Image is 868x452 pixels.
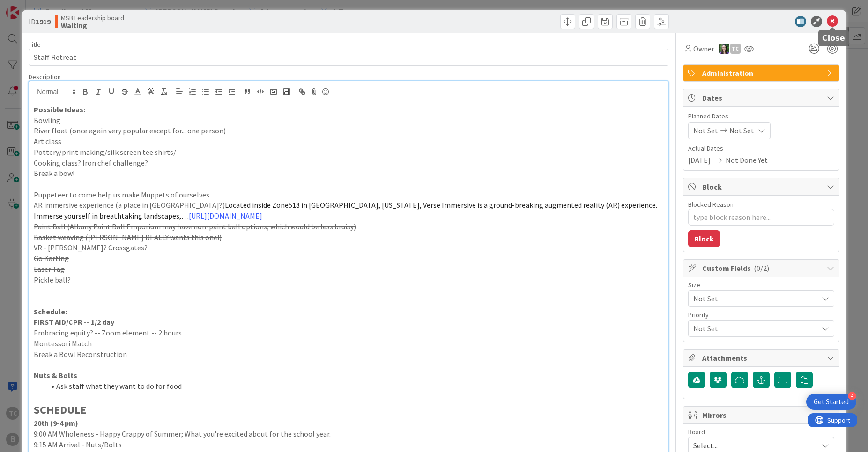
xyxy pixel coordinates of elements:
[34,115,663,126] p: Bowling
[34,200,225,210] s: AR immersive experience (a place in [GEOGRAPHIC_DATA]?)
[702,92,822,103] span: Dates
[34,254,69,263] s: Go Karting
[34,105,85,114] strong: Possible Ideas:
[29,40,41,49] label: Title
[34,307,67,316] strong: Schedule:
[34,264,65,274] s: Laser Tag
[45,381,663,392] li: Ask staff what they want to do for food
[34,233,222,242] s: Basket weaving ([PERSON_NAME] REALLY wants this one!)
[693,43,714,54] span: Owner
[814,397,849,407] div: Get Started
[688,200,734,209] label: Blocked Reason
[34,190,209,199] s: Puppeteer to come help us make Muppets of ourselves
[34,338,663,349] p: Montessori Match
[34,168,663,179] p: Break a bowl
[688,144,834,153] span: Actual Dates
[693,292,813,305] span: Not Set
[702,409,822,421] span: Mirrors
[34,222,356,231] s: Paint Ball (Albany Paint Ball Emporium may have non-paint ball options, which would be less bruisy)
[61,22,124,29] b: Waiting
[726,154,768,166] span: Not Done Yet
[693,439,813,452] span: Select...
[34,243,148,252] s: VR - [PERSON_NAME]? Crossgates?
[702,67,822,79] span: Administration
[34,371,77,380] strong: Nuts & Bolts
[34,402,86,417] strong: SCHEDULE
[719,44,729,54] img: ML
[693,322,813,335] span: Not Set
[34,429,663,439] p: 9:00 AM Wholeness - Happy Crappy of Summer; What you're excited about for the school year.
[34,439,663,450] p: 9:15 AM Arrival - Nuts/Bolts
[34,200,659,220] s: Located inside Zone518 in [GEOGRAPHIC_DATA], [US_STATE], Verse Immersive is a ground-breaking aug...
[702,352,822,364] span: Attachments
[688,282,834,288] div: Size
[693,125,718,136] span: Not Set
[688,154,711,166] span: [DATE]
[29,16,51,27] span: ID
[688,312,834,318] div: Priority
[29,73,61,81] span: Description
[34,349,663,360] p: Break a Bowl Reconstruction
[34,158,663,168] p: Cooking class? Iron chef challenge?
[702,262,822,274] span: Custom Fields
[189,211,262,220] a: [URL][DOMAIN_NAME]
[688,230,720,247] button: Block
[34,328,663,338] p: Embracing equity? -- Zoom element -- 2 hours
[848,392,856,400] div: 4
[36,17,51,26] b: 1919
[34,125,663,136] p: River float (once again very popular except for... one person)
[20,1,43,13] span: Support
[34,317,114,327] strong: FIRST AID/CPR -- 1/2 day
[688,111,834,121] span: Planned Dates
[729,125,754,136] span: Not Set
[34,136,663,147] p: Art class
[34,275,71,284] s: Pickle ball?
[29,49,668,66] input: type card name here...
[822,34,845,43] h5: Close
[806,394,856,410] div: Open Get Started checklist, remaining modules: 4
[34,418,78,428] strong: 20th (9-4 pm)
[730,44,741,54] div: TC
[61,14,124,22] span: MSB Leadership board
[688,429,705,435] span: Board
[34,147,663,158] p: Pottery/print making/silk screen tee shirts/
[702,181,822,192] span: Block
[754,263,769,273] span: ( 0/2 )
